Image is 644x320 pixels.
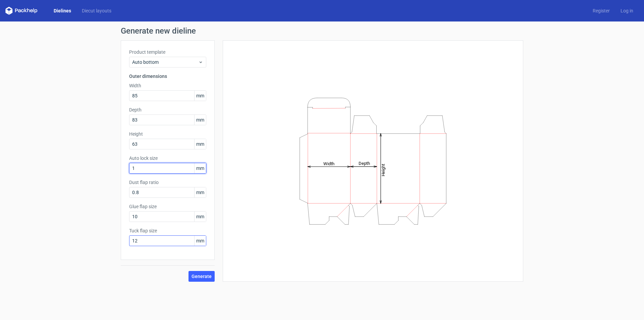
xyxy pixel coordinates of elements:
span: mm [194,236,206,246]
label: Product template [129,49,206,55]
label: Dust flap ratio [129,179,206,186]
label: Auto lock size [129,155,206,162]
button: Generate [189,271,215,282]
a: Dielines [48,7,76,14]
span: mm [194,212,206,222]
span: mm [194,139,206,149]
span: mm [194,91,206,101]
tspan: Depth [359,161,370,166]
h1: Generate new dieline [121,27,523,35]
a: Register [587,7,615,14]
span: mm [194,187,206,197]
label: Tuck flap size [129,227,206,234]
h3: Outer dimensions [129,73,206,80]
a: Diecut layouts [76,7,117,14]
label: Height [129,131,206,137]
span: mm [194,163,206,173]
span: Auto bottom [132,59,198,65]
label: Depth [129,106,206,113]
a: Log in [615,7,639,14]
label: Glue flap size [129,203,206,210]
tspan: Width [323,161,334,166]
label: Width [129,82,206,89]
span: Generate [192,274,212,279]
span: mm [194,115,206,125]
tspan: Height [381,164,386,176]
